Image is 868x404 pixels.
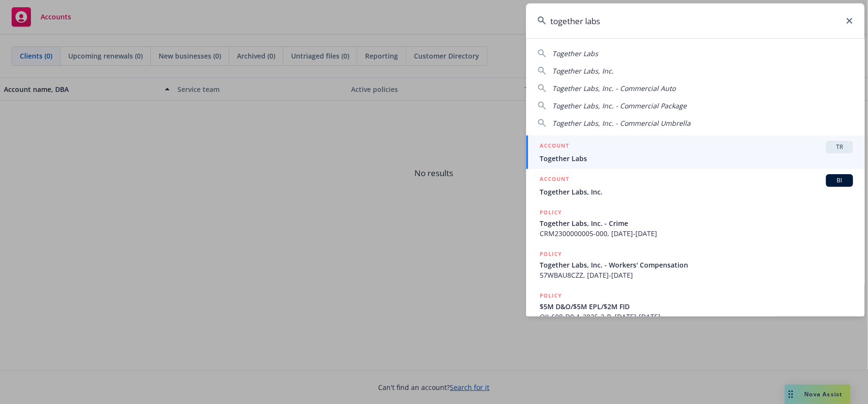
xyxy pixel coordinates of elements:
span: Together Labs [540,153,853,164]
a: POLICYTogether Labs, Inc. - Workers' Compensation57WBAU8CZZ, [DATE]-[DATE] [526,244,865,285]
a: ACCOUNTTRTogether Labs [526,135,865,169]
h5: ACCOUNT [540,141,569,152]
span: OII-608-D0-1-2025-2-P, [DATE]-[DATE] [540,312,853,322]
input: Search... [526,3,865,38]
span: TR [830,143,849,151]
a: POLICY$5M D&O/$5M EPL/$2M FIDOII-608-D0-1-2025-2-P, [DATE]-[DATE] [526,285,865,327]
span: Together Labs [552,49,598,58]
span: Together Labs, Inc. [540,187,853,197]
span: Together Labs, Inc. - Crime [540,218,853,228]
a: POLICYTogether Labs, Inc. - CrimeCRM2300000005-000, [DATE]-[DATE] [526,202,865,244]
span: Together Labs, Inc. [552,66,614,75]
h5: POLICY [540,208,562,217]
span: Together Labs, Inc. - Commercial Umbrella [552,119,691,128]
h5: ACCOUNT [540,174,569,186]
span: $5M D&O/$5M EPL/$2M FID [540,301,853,312]
span: CRM2300000005-000, [DATE]-[DATE] [540,228,853,239]
span: Together Labs, Inc. - Commercial Package [552,101,687,110]
span: BI [830,176,849,185]
h5: POLICY [540,291,562,300]
span: Together Labs, Inc. - Commercial Auto [552,84,676,93]
span: 57WBAU8CZZ, [DATE]-[DATE] [540,270,853,280]
span: Together Labs, Inc. - Workers' Compensation [540,260,853,270]
h5: POLICY [540,249,562,259]
a: ACCOUNTBITogether Labs, Inc. [526,169,865,202]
